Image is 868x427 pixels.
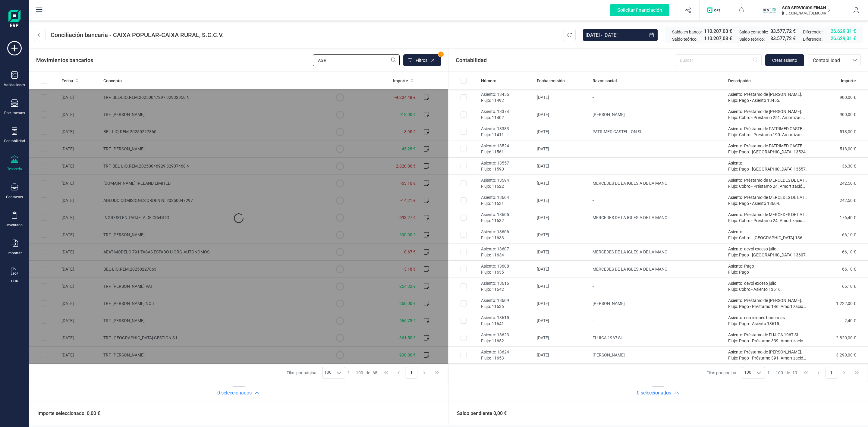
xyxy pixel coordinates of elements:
div: OCR [11,279,18,284]
button: Last Page [851,367,863,378]
p: Asiento: 13605 [481,212,532,218]
span: Contabilidad [810,57,847,64]
span: 83.577,72 € [770,35,796,42]
span: Contabilidad [456,56,487,64]
div: Row Selected ccf52c14-5489-41be-a42f-3c2cfe810de4 [41,215,47,221]
td: 242,50 € [810,192,868,209]
td: [PERSON_NAME] [590,295,726,312]
p: Asiento: - [728,229,807,235]
p: Asiento: 13607 [481,246,532,252]
td: 3.290,00 € [810,347,868,364]
td: 1.222,00 € [810,295,868,312]
p: Asiento: Préstamo de [PERSON_NAME]. [728,108,807,115]
p: Flujo: 11641 [481,321,532,327]
span: de [785,370,790,376]
input: Buscar [313,54,400,66]
td: [DATE] [534,140,590,158]
p: Flujo: Pago - [GEOGRAPHIC_DATA] 13524. [728,149,807,155]
div: Row Selected f21f00c9-0996-443d-ad1e-8aabf951f569 [461,249,467,255]
td: 900,00 € [810,89,868,106]
p: Asiento: Pago [728,263,807,269]
p: Flujo: 11402 [481,115,532,121]
button: Page 1 [406,367,417,378]
td: MERCEDES DE LA IGLESIA DE LA MANO [590,175,726,192]
span: Filtros [416,57,427,63]
p: Flujo: 11636 [481,303,532,309]
td: [DATE] [534,158,590,175]
p: Flujo: 11590 [481,166,532,172]
div: All items unselected [41,78,47,84]
div: - [767,370,797,376]
div: Solicitar financiación [610,4,669,16]
td: FUJICA 1967 SL [590,329,726,347]
div: Row Selected 9b722a75-5be0-4063-8650-2f5ab58aa2a4 [41,163,47,169]
p: Asiento: Préstamo de MERCEDES DE LA IGLESIA DE LA MANO. [728,177,807,183]
button: Logo de OPS [703,1,726,20]
span: Diferencia: [803,36,822,42]
div: Row Selected 0c03ffce-f73a-466c-9421-3d3c3e47bb5d [41,232,47,238]
span: Razón social [593,78,617,84]
span: Diferencia: [803,29,822,35]
span: Importe [393,78,408,84]
p: Asiento: 13374 [481,108,532,115]
span: 1 [767,370,770,376]
td: [DATE] [534,175,590,192]
p: Flujo: 11633 [481,235,532,241]
p: Flujo: 11635 [481,269,532,275]
div: All items unselected [461,78,467,84]
td: 66,10 € [810,243,868,261]
td: 2.820,00 € [810,329,868,347]
p: Asiento: comisiones bancarias [728,315,807,321]
td: [DATE] [534,106,590,123]
div: Row Selected 77a0aa40-11f6-4ad0-b1cd-59d56fadbd5f [41,335,47,341]
p: Flujo: Pago - Préstamo 391. Amortización 08/2025. [728,355,807,361]
p: Asiento: 13615 [481,315,532,321]
td: 176,40 € [810,209,868,226]
button: Solicitar financiación [603,1,677,20]
div: Row Selected 5f1eeaa9-c296-4503-8eb5-35c918a72369 [461,318,467,324]
button: Filtros [403,54,441,66]
p: Flujo: Pago - Préstamo 339. Amortización 08/2025. [728,338,807,344]
button: Choose Date [646,29,658,41]
p: Asiento: 13624 [481,349,532,355]
p: Asiento: Préstamo de FUJICA 1967 SL. [728,332,807,338]
p: Flujo: 11634 [481,252,532,258]
div: Row Selected 1342c58d-4ced-4bb6-b7df-3b4b72365fb9 [461,146,467,152]
td: [DATE] [534,209,590,226]
td: [DATE] [534,261,590,278]
button: Previous Page [813,367,824,378]
div: Row Selected 0484f6f4-78c3-4c28-b44d-58c696ee5e10 [41,318,47,324]
p: Flujo: Pago - Asiento 13455. [728,97,807,103]
p: Asiento: Préstamo de MERCEDES DE LA IGLESIA DE LA MANO. [728,194,807,200]
td: [DATE] [534,243,590,261]
h2: 0 seleccionados [217,389,252,397]
span: 100 [322,367,333,378]
td: - [590,89,726,106]
div: Contabilidad [4,139,25,143]
span: 110.207,03 € [704,35,732,42]
td: [DATE] [534,123,590,140]
td: 242,50 € [810,175,868,192]
span: Conciliación bancaria - CAIXA POPULAR-CAIXA RURAL, S.C.C.V. [51,31,224,39]
td: MERCEDES DE LA IGLESIA DE LA MANO [590,209,726,226]
p: Asiento: 13594 [481,177,532,183]
button: Next Page [419,367,430,378]
div: Row Selected 9e50dd23-e207-4bb0-950c-25524e089017 [461,335,467,341]
td: - [590,312,726,329]
td: [DATE] [534,226,590,243]
button: Crear asiento [765,54,804,66]
td: 66,10 € [810,226,868,243]
div: Documentos [4,111,25,115]
td: - [590,158,726,175]
div: Contactos [6,195,23,199]
span: Saldo contable: [739,29,768,35]
p: Asiento: Préstamo de [PERSON_NAME]. [728,91,807,97]
p: Asiento: 13604 [481,194,532,200]
p: Flujo: Cobro - [GEOGRAPHIC_DATA] 13606. [728,235,807,241]
td: [DATE] [534,192,590,209]
div: Row Selected f650a9c0-3738-48d8-b557-425eb7ea74ca [41,249,47,255]
span: 100 [776,370,783,376]
h2: 0 seleccionados [637,389,671,397]
div: - [348,370,377,376]
div: Row Selected fdeb09ab-d990-42cd-aa56-3a7ef1630831 [41,197,47,203]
